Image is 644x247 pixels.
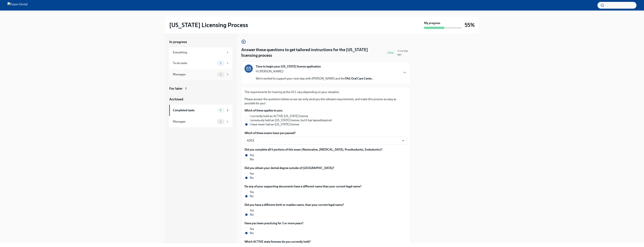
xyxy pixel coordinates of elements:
a: Archived [169,97,232,102]
label: Did you have a different birth or maiden name, than your current legal name? [245,203,344,207]
span: 6 [217,109,224,112]
label: Which ACTIVE state licenses do you currently hold? [245,240,311,244]
p: Hi [PERSON_NAME]! [256,69,374,73]
img: Aspen Dental [8,2,28,8]
span: I currently hold an ACTIVE [US_STATE] license [250,114,308,118]
span: 2 [218,62,223,64]
label: Have you been practicing for 3 or more years? [245,221,303,225]
a: Messages1 [169,116,232,127]
div: Completed tasks [173,108,215,112]
span: No [250,213,254,217]
p: The requirements for training at the OCC vary depending on your situation. [245,90,407,94]
div: Everything [173,50,224,55]
div: ADEX [245,137,407,145]
strong: a day ago [397,49,408,56]
h3: 55% [465,22,475,28]
p: We’re excited to support your next step with [PERSON_NAME] and the ... [256,77,374,81]
a: To do tasks2 [169,58,232,69]
div: To do tasks [173,61,215,65]
h2: [US_STATE] Licensing Process [169,21,248,29]
span: Yes [250,172,254,176]
span: Yes [250,153,254,157]
span: 1 [218,120,223,123]
span: Yes [250,208,254,213]
span: No [250,194,254,198]
span: No [250,157,254,161]
strong: My progress [424,21,440,25]
span: No [250,231,254,235]
span: August 23rd, 2025 13:00 [397,49,410,56]
a: For later [169,86,232,91]
label: Did you obtain your dental degree outside of [GEOGRAPHIC_DATA]? [245,166,334,170]
a: In progress [169,39,232,44]
span: I previously held an [US_STATE] license, but it has lapsed/expired [250,118,332,122]
label: Do any of your supporting documents have a different name than your current legal name? [245,184,361,189]
strong: Time to begin your [US_STATE] license application [256,64,321,69]
span: I have never had an [US_STATE] license [250,122,299,127]
div: Messages [173,72,215,77]
label: Which of these exams have you passed? [245,131,407,135]
label: Did you complete all 4 portions of this exam (Restorative, [MEDICAL_DATA], Prosthodontic, Endodon... [245,148,382,152]
span: No [250,176,254,180]
a: Everything [169,47,232,58]
span: Done [385,51,396,54]
a: Completed tasks6 [169,105,232,116]
div: Messages [173,120,215,124]
h4: Answer these questions to get tailored instructions for the [US_STATE] licensing process [241,47,384,58]
span: Yes [250,190,254,194]
span: Due [397,49,408,56]
span: Yes [250,227,254,231]
p: Please answer the questions below so we can only send you the relevant requirements, and make thi... [245,97,407,105]
span: 1 [218,73,223,76]
div: For later [169,86,183,91]
label: Which of these applies to you: [245,108,335,113]
strong: TAG Oral Care Cente [345,77,372,80]
a: Messages1 [169,69,232,80]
